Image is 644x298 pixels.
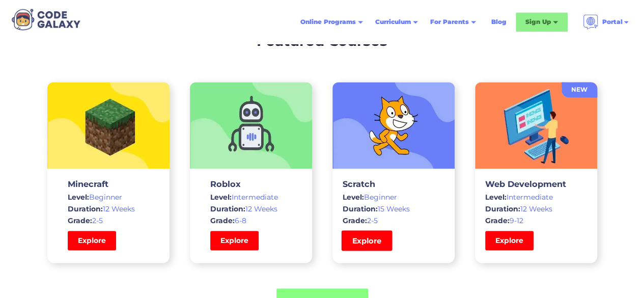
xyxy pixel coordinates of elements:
[485,215,587,226] div: 9-12
[68,231,116,250] a: Explore
[424,13,482,31] div: For Parents
[485,216,510,225] span: Grade:
[485,204,520,213] span: Duration:
[343,215,444,226] div: 2-5
[485,231,534,250] a: Explore
[562,85,597,95] div: NEW
[485,192,587,202] div: Intermediate
[300,17,356,27] div: Online Programs
[341,230,392,251] a: Explore
[343,204,378,213] span: Duration:
[577,10,636,34] div: Portal
[68,204,149,214] div: 12 Weeks
[68,179,149,189] h3: Minecraft
[68,192,149,202] div: Beginner
[210,192,292,202] div: Intermediate
[210,231,259,250] a: Explore
[375,17,411,27] div: Curriculum
[210,204,245,213] span: Duration:
[68,215,149,226] div: 2-5
[343,204,444,214] div: 15 Weeks
[210,193,232,202] span: Level:
[485,13,513,31] a: Blog
[516,12,568,32] div: Sign Up
[485,179,587,189] h3: Web Development
[343,179,444,189] h3: Scratch
[343,193,364,202] span: Level:
[294,13,369,31] div: Online Programs
[210,204,292,214] div: 12 Weeks
[369,13,424,31] div: Curriculum
[233,216,235,225] span: :
[485,193,507,202] span: Level:
[68,193,89,202] span: Level:
[68,216,92,225] span: Grade:
[430,17,469,27] div: For Parents
[525,17,551,27] div: Sign Up
[343,216,367,225] span: Grade:
[210,179,292,189] h3: Roblox
[210,216,233,225] span: Grade
[485,204,587,214] div: 12 Weeks
[68,204,103,213] span: Duration:
[210,215,292,226] div: 6-8
[602,17,623,27] div: Portal
[343,192,444,202] div: Beginner
[562,82,597,97] a: NEW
